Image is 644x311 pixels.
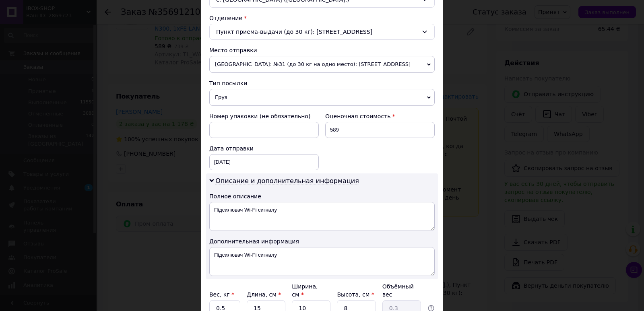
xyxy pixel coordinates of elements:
[209,89,435,106] span: Груз
[209,112,319,120] div: Номер упаковки (не обязательно)
[337,291,374,298] label: Высота, см
[215,177,359,185] span: Описание и дополнительная информация
[209,247,435,276] textarea: Підсилювач Wi-Fi сигналу
[209,24,435,40] div: Пункт приема-выдачи (до 30 кг): [STREET_ADDRESS]
[209,291,234,298] label: Вес, кг
[247,291,281,298] label: Длина, см
[209,192,435,200] div: Полное описание
[209,56,435,73] span: [GEOGRAPHIC_DATA]: №31 (до 30 кг на одно место): [STREET_ADDRESS]
[382,282,421,299] div: Объёмный вес
[209,47,257,54] span: Место отправки
[209,144,319,152] div: Дата отправки
[325,112,435,120] div: Оценочная стоимость
[209,14,435,22] div: Отделение
[209,237,435,245] div: Дополнительная информация
[292,283,318,298] label: Ширина, см
[209,80,247,87] span: Тип посылки
[209,202,435,231] textarea: Підсилювач Wi-Fi сигналу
